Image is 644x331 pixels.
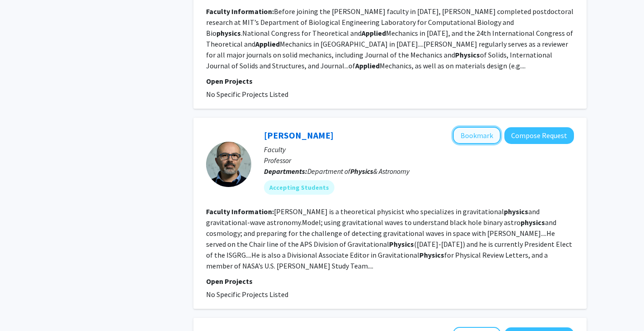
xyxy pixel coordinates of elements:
b: Physics [350,167,373,176]
span: No Specific Projects Listed [206,290,288,299]
iframe: Chat [7,290,38,324]
span: No Specific Projects Listed [206,90,288,99]
b: Physics [455,50,480,59]
fg-read-more: [PERSON_NAME] is a theoretical physicist who specializes in gravitational and gravitational-wave ... [206,207,572,270]
b: Applied [255,39,280,48]
p: Faculty [264,144,574,155]
b: Departments: [264,167,307,176]
b: physics [216,29,241,38]
b: physics [521,218,545,227]
button: Compose Request to Emanuele Berti [504,127,574,144]
b: physics [504,207,528,216]
b: Faculty Information: [206,207,274,216]
a: [PERSON_NAME] [264,130,334,141]
mat-chip: Accepting Students [264,180,334,195]
b: Faculty Information: [206,7,274,16]
b: Applied [355,61,380,70]
b: Physics [419,250,444,259]
p: Professor [264,155,574,166]
button: Add Emanuele Berti to Bookmarks [453,127,501,144]
p: Open Projects [206,76,574,86]
p: Open Projects [206,276,574,287]
fg-read-more: Before joining the [PERSON_NAME] faculty in [DATE], [PERSON_NAME] completed postdoctoral research... [206,7,573,70]
b: Physics [389,240,414,249]
span: Department of & Astronomy [307,167,409,176]
b: Applied [362,29,386,38]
